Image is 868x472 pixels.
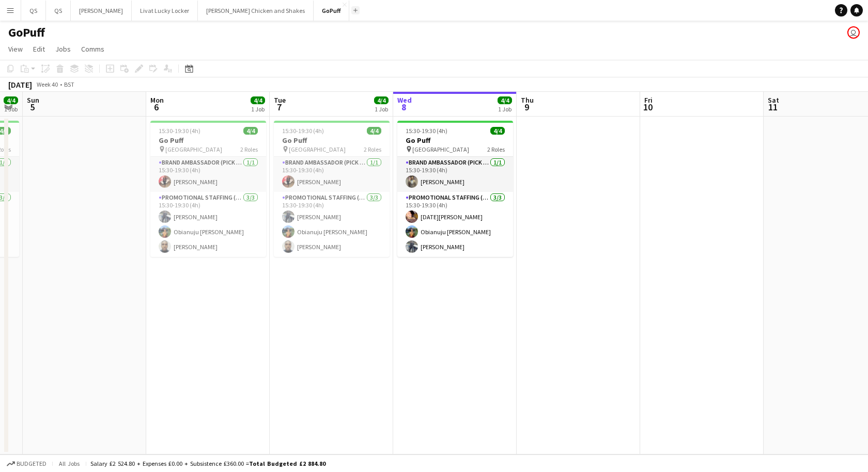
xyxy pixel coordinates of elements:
[314,1,349,21] button: GoPuff
[375,105,388,113] div: 1 Job
[847,26,860,39] app-user-avatar: Nina Mackay
[397,192,513,257] app-card-role: Promotional Staffing (Brand Ambassadors)3/315:30-19:30 (4h)[DATE][PERSON_NAME]Obianuju [PERSON_NA...
[396,101,412,113] span: 8
[274,192,390,257] app-card-role: Promotional Staffing (Brand Ambassadors)3/315:30-19:30 (4h)[PERSON_NAME]Obianuju [PERSON_NAME][PE...
[5,458,48,469] button: Budgeted
[289,145,346,153] span: [GEOGRAPHIC_DATA]
[251,96,265,104] span: 4/4
[150,121,266,257] app-job-card: 15:30-19:30 (4h)4/4Go Puff [GEOGRAPHIC_DATA]2 RolesBrand Ambassador (Pick up)1/115:30-19:30 (4h)[...
[71,1,132,21] button: [PERSON_NAME]
[159,127,200,135] span: 15:30-19:30 (4h)
[272,101,286,113] span: 7
[29,42,49,56] a: Edit
[149,101,164,113] span: 6
[81,44,104,54] span: Comms
[150,192,266,257] app-card-role: Promotional Staffing (Brand Ambassadors)3/315:30-19:30 (4h)[PERSON_NAME]Obianuju [PERSON_NAME][PE...
[490,127,505,135] span: 4/4
[25,101,39,113] span: 5
[374,96,389,104] span: 4/4
[498,96,512,104] span: 4/4
[643,101,653,113] span: 10
[251,105,265,113] div: 1 Job
[8,79,32,90] div: [DATE]
[4,42,27,56] a: View
[132,1,198,21] button: Livat Lucky Locker
[521,95,534,105] span: Thu
[64,80,74,88] div: BST
[274,136,390,145] h3: Go Puff
[8,44,23,54] span: View
[4,96,18,104] span: 4/4
[397,157,513,192] app-card-role: Brand Ambassador (Pick up)1/115:30-19:30 (4h)[PERSON_NAME]
[51,42,75,56] a: Jobs
[77,42,109,56] a: Comms
[34,80,60,88] span: Week 40
[766,101,779,113] span: 11
[33,44,45,54] span: Edit
[274,121,390,257] app-job-card: 15:30-19:30 (4h)4/4Go Puff [GEOGRAPHIC_DATA]2 RolesBrand Ambassador (Pick up)1/115:30-19:30 (4h)[...
[274,95,286,105] span: Tue
[364,145,381,153] span: 2 Roles
[397,136,513,145] h3: Go Puff
[498,105,512,113] div: 1 Job
[397,95,412,105] span: Wed
[412,145,469,153] span: [GEOGRAPHIC_DATA]
[406,127,447,135] span: 15:30-19:30 (4h)
[240,145,258,153] span: 2 Roles
[519,101,534,113] span: 9
[150,136,266,145] h3: Go Puff
[198,1,314,21] button: [PERSON_NAME] Chicken and Shakes
[282,127,324,135] span: 15:30-19:30 (4h)
[17,460,47,467] span: Budgeted
[768,95,779,105] span: Sat
[57,460,82,467] span: All jobs
[8,25,45,40] h1: GoPuff
[55,44,71,54] span: Jobs
[367,127,381,135] span: 4/4
[150,95,164,105] span: Mon
[27,95,39,105] span: Sun
[46,1,71,21] button: QS
[243,127,258,135] span: 4/4
[21,1,46,21] button: QS
[487,145,505,153] span: 2 Roles
[644,95,653,105] span: Fri
[249,460,326,467] span: Total Budgeted £2 884.80
[274,157,390,192] app-card-role: Brand Ambassador (Pick up)1/115:30-19:30 (4h)[PERSON_NAME]
[150,157,266,192] app-card-role: Brand Ambassador (Pick up)1/115:30-19:30 (4h)[PERSON_NAME]
[397,121,513,257] app-job-card: 15:30-19:30 (4h)4/4Go Puff [GEOGRAPHIC_DATA]2 RolesBrand Ambassador (Pick up)1/115:30-19:30 (4h)[...
[90,460,326,467] div: Salary £2 524.80 + Expenses £0.00 + Subsistence £360.00 =
[165,145,222,153] span: [GEOGRAPHIC_DATA]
